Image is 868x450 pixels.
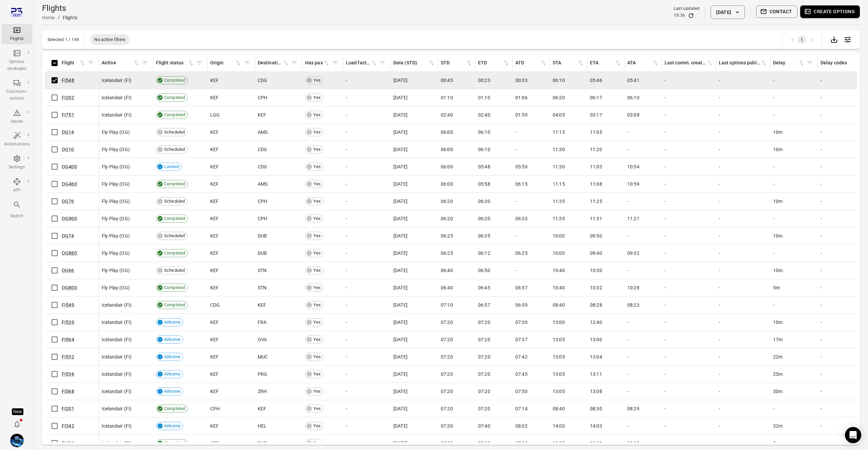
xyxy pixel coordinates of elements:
[553,232,565,239] span: 10:00
[102,111,132,118] span: Icelandair (FI)
[7,431,26,450] button: Daníel Benediktsson
[441,59,472,67] span: STD
[393,163,408,170] span: [DATE]
[1,77,32,104] a: Communi-cations
[665,198,713,205] div: -
[590,198,602,205] span: 11:25
[4,164,29,171] div: Settings
[377,58,388,68] button: Filter by load factor
[788,35,816,44] nav: pagination navigation
[210,198,219,205] span: KEF
[346,232,388,239] div: -
[346,111,388,118] div: -
[773,59,805,67] span: Delay
[258,232,267,239] span: DUB
[590,94,602,101] span: 06:17
[102,163,130,170] span: Fly Play (OG)
[62,164,77,169] a: OG400
[4,141,29,148] div: Automations
[665,163,713,170] div: -
[478,232,490,239] span: 06:35
[86,58,96,68] button: Filter by flight
[62,389,74,394] a: FI568
[515,163,528,170] span: 05:59
[156,59,194,67] span: Flight status
[515,198,547,205] div: -
[62,354,74,360] a: FI532
[719,146,768,153] div: -
[688,12,694,19] button: Refresh data
[346,146,388,153] div: -
[1,47,32,74] a: Options packages
[590,163,602,170] span: 11:03
[393,94,408,101] span: [DATE]
[258,77,267,84] span: CDG
[441,163,453,170] span: 06:00
[773,146,783,153] span: 10m
[590,77,602,84] span: 05:46
[515,59,547,67] span: ATD
[393,129,408,136] span: [DATE]
[590,181,602,187] span: 11:08
[258,198,267,205] span: CPH
[773,232,783,239] span: 10m
[62,441,74,446] a: FI416
[665,111,713,118] div: -
[827,33,841,46] div: Export data
[102,215,130,222] span: Fly Play (OG)
[242,58,252,68] span: Filter by origin
[553,59,577,67] div: STA
[627,181,639,187] span: 10:59
[62,423,74,429] a: FI342
[627,146,659,153] div: -
[478,59,503,67] div: ETD
[4,187,29,194] div: API
[441,94,453,101] span: 01:10
[4,118,29,125] div: Issues
[478,59,510,67] div: Sort by ETD in ascending order
[42,3,77,14] h1: Flights
[441,111,453,118] span: 02:40
[719,163,768,170] div: -
[553,146,565,153] span: 11:30
[674,5,699,12] div: Last updated
[311,163,323,170] span: Yes
[590,59,622,67] span: ETA
[210,59,242,67] div: Sort by origin in ascending order
[311,146,323,153] span: Yes
[102,59,140,67] span: Airline
[162,181,188,187] span: Completed
[346,77,388,84] div: -
[305,59,330,67] span: Has pax
[711,5,745,19] button: [DATE]
[478,163,490,170] span: 05:48
[478,181,490,187] span: 05:58
[42,15,55,20] a: Home
[441,77,453,84] span: 00:45
[719,198,768,205] div: -
[62,59,79,67] div: Flight
[756,5,798,18] button: Contact
[162,198,187,205] span: Scheduled
[590,129,602,136] span: 11:05
[719,59,761,67] div: Last options published
[478,146,490,153] span: 06:10
[515,181,528,187] span: 06:15
[627,129,659,136] div: -
[515,232,547,239] div: -
[1,129,32,150] a: Automations
[665,232,713,239] div: -
[210,232,219,239] span: KEF
[346,59,377,67] span: Load factor
[346,215,388,222] div: -
[719,94,768,101] div: -
[210,215,219,222] span: KEF
[1,24,32,44] a: Flights
[210,77,219,84] span: KEF
[311,94,323,101] span: Yes
[194,58,204,68] button: Filter by flight status
[330,58,340,68] button: Filter by has pax
[515,111,528,118] span: 01:59
[62,302,74,308] a: FI549
[210,181,219,187] span: KEF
